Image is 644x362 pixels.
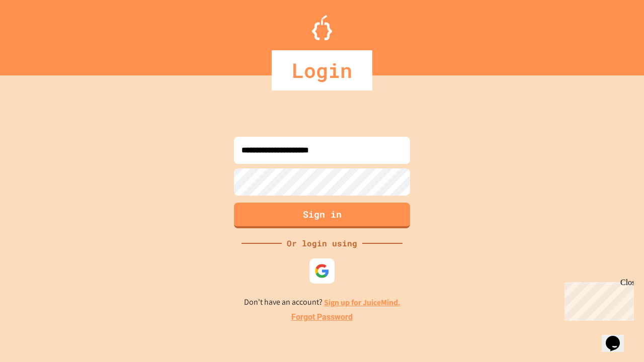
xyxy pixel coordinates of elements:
iframe: chat widget [560,278,634,321]
iframe: chat widget [602,322,634,352]
div: Chat with us now!Close [4,4,69,64]
img: Logo.svg [312,15,332,40]
img: google-icon.svg [314,263,330,279]
a: Sign up for JuiceMind. [324,297,400,308]
button: Sign in [234,203,410,228]
p: Don't have an account? [244,296,400,309]
div: Or login using [282,237,362,249]
div: Login [272,50,372,90]
a: Forgot Password [291,311,353,323]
